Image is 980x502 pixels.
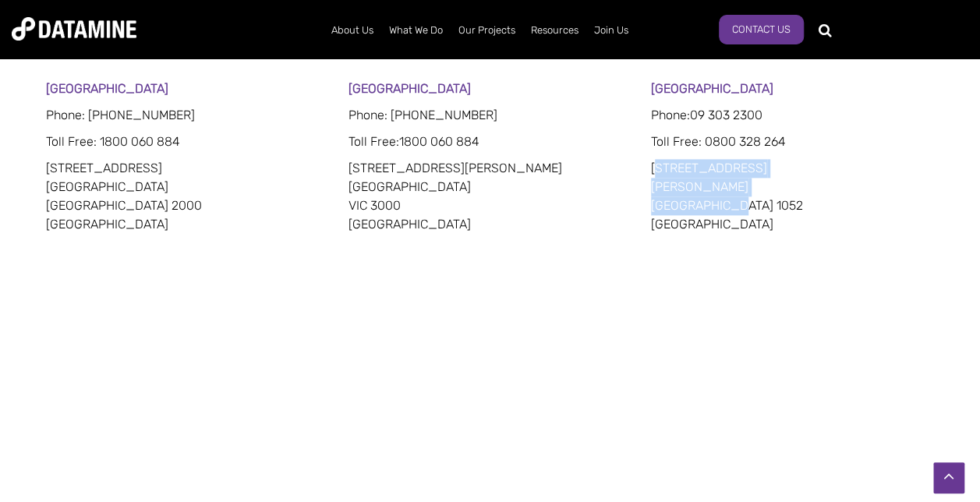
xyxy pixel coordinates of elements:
span: 09 303 2300 [690,108,762,122]
span: Toll Free: 0800 328 264 [651,134,786,149]
a: What We Do [381,10,451,51]
a: Resources [523,10,586,51]
a: Contact Us [719,15,804,44]
span: Phone: [PHONE_NUMBER] [46,108,195,122]
strong: [GEOGRAPHIC_DATA] [348,81,471,96]
a: Join Us [586,10,636,51]
p: [STREET_ADDRESS] [PERSON_NAME] [GEOGRAPHIC_DATA] 1052 [GEOGRAPHIC_DATA] [651,159,935,234]
img: Datamine [12,17,136,41]
strong: [GEOGRAPHIC_DATA] [46,81,168,96]
strong: [GEOGRAPHIC_DATA] [651,81,773,96]
p: 1800 060 884 [348,133,632,151]
a: About Us [324,10,381,51]
a: Our Projects [451,10,523,51]
p: [STREET_ADDRESS][PERSON_NAME] [GEOGRAPHIC_DATA] VIC 3000 [GEOGRAPHIC_DATA] [348,159,632,234]
p: : 1800 060 884 [46,133,330,151]
span: Phone: [PHONE_NUMBER] [348,108,497,122]
span: Toll Free: [348,134,399,149]
p: [STREET_ADDRESS] [GEOGRAPHIC_DATA] [GEOGRAPHIC_DATA] 2000 [GEOGRAPHIC_DATA] [46,159,330,234]
p: Phone: [651,106,935,125]
span: Toll Free [46,134,94,149]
